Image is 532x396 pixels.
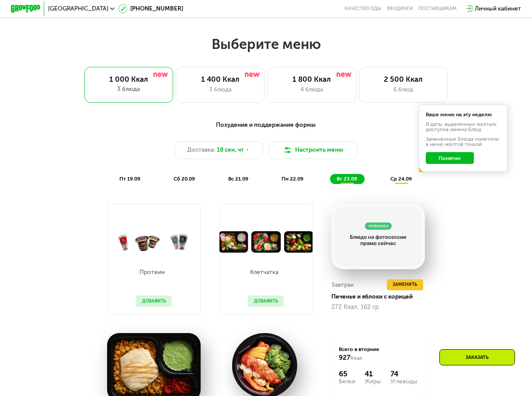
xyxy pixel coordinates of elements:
[390,379,417,385] div: Углеводы
[217,146,244,154] span: 18 сен, чт
[92,75,166,83] div: 1 000 Ккал
[475,4,521,13] div: Личный кабинет
[387,6,413,12] a: Вендинги
[365,379,381,385] div: Жиры
[367,85,440,94] div: 6 блюд
[418,6,456,12] div: поставщикам
[390,369,417,378] div: 74
[426,112,501,118] div: Ваше меню на эту неделю
[187,146,215,154] span: Доставка:
[350,355,362,361] span: Ккал
[275,75,348,83] div: 1 800 Ккал
[387,279,423,290] button: Заменить
[331,293,431,301] div: Печенье и яблоки с корицей
[426,152,474,164] button: Понятно
[275,85,348,94] div: 4 блюда
[92,85,166,94] div: 3 блюда
[269,141,358,159] button: Настроить меню
[339,346,417,362] div: Всего в вторник
[228,176,248,182] span: вс 21.09
[367,75,440,83] div: 2 500 Ккал
[365,369,381,378] div: 41
[136,295,172,306] button: Добавить
[426,137,501,147] div: Заменённые блюда пометили в меню жёлтой точкой.
[337,176,357,182] span: вт 23.09
[48,6,108,12] span: [GEOGRAPHIC_DATA]
[282,176,303,182] span: пн 22.09
[439,349,515,365] div: Заказать
[339,354,350,361] span: 927
[136,269,168,275] p: Протеин
[390,176,412,182] span: ср 24.09
[339,379,355,385] div: Белки
[184,85,257,94] div: 3 блюда
[331,304,425,311] div: 272 Ккал, 162 гр
[47,120,485,129] div: Похудение и поддержание формы
[248,269,280,275] p: Клетчатка
[331,279,354,290] div: Завтрак
[426,122,501,132] div: В даты, выделенные желтым, доступна замена блюд.
[393,281,417,288] span: Заменить
[184,75,257,83] div: 1 400 Ккал
[248,295,284,306] button: Добавить
[119,176,140,182] span: пт 19.09
[24,35,508,53] h2: Выберите меню
[344,6,381,12] a: Качество еды
[118,4,183,13] a: [PHONE_NUMBER]
[339,369,355,378] div: 65
[174,176,195,182] span: сб 20.09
